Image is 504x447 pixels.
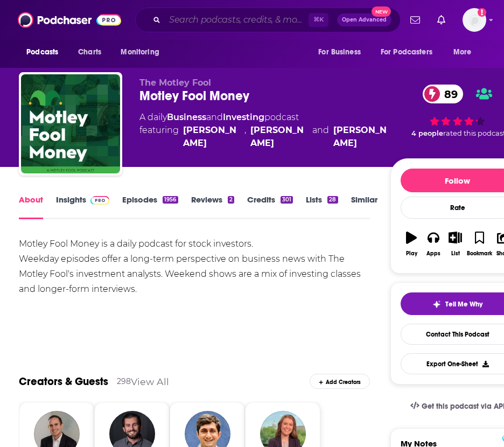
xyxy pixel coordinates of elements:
a: About [19,194,43,219]
div: Bookmark [467,250,492,257]
div: Play [406,250,417,257]
span: For Podcasters [381,45,432,60]
span: New [372,6,391,17]
a: Creators & Guests [19,375,108,388]
div: List [451,250,460,257]
a: [PERSON_NAME] [333,124,390,150]
span: Tell Me Why [445,300,482,309]
a: Similar [351,194,377,219]
a: Charts [71,42,108,62]
span: and [206,112,223,122]
button: open menu [446,42,485,62]
span: Logged in as patiencebaldacci [463,8,486,32]
a: Ricky Mulvey [250,124,307,150]
a: Episodes1956 [122,194,178,219]
span: 89 [433,85,463,103]
button: List [444,225,466,263]
div: 1956 [163,196,178,204]
span: Podcasts [26,45,58,60]
div: 28 [327,196,338,204]
span: More [453,45,472,60]
a: Lists28 [306,194,338,219]
a: Investing [223,112,264,122]
img: Motley Fool Money [21,74,120,173]
img: Podchaser - Follow, Share and Rate Podcasts [18,10,121,30]
span: Open Advanced [342,17,387,23]
span: and [312,124,329,150]
div: Motley Fool Money is a daily podcast for stock investors. Weekday episodes offer a long-term pers... [19,236,370,297]
a: 89 [423,85,463,103]
a: View All [131,376,169,387]
a: InsightsPodchaser Pro [56,194,109,219]
img: User Profile [463,8,486,32]
a: Credits301 [247,194,293,219]
input: Search podcasts, credits, & more... [165,11,309,29]
button: Play [401,225,423,263]
button: Show profile menu [463,8,486,32]
a: Business [167,112,206,122]
span: Monitoring [121,45,159,60]
button: Bookmark [466,225,493,263]
span: Charts [78,45,101,60]
div: Apps [426,250,440,257]
span: For Business [318,45,361,60]
button: open menu [113,42,173,62]
button: Apps [422,225,444,263]
div: A daily podcast [139,111,390,150]
span: ⌘ K [309,13,328,27]
span: The Motley Fool [139,78,211,88]
a: [PERSON_NAME] [183,124,240,150]
div: 301 [281,196,293,204]
button: Open AdvancedNew [337,13,391,26]
button: open menu [374,42,448,62]
a: Show notifications dropdown [433,11,450,29]
div: Add Creators [310,374,370,389]
a: Reviews2 [191,194,234,219]
a: Show notifications dropdown [406,11,424,29]
div: Search podcasts, credits, & more... [135,8,401,32]
button: open menu [311,42,374,62]
img: Podchaser Pro [90,196,109,205]
span: , [244,124,246,150]
span: 4 people [411,129,443,137]
svg: Add a profile image [478,8,486,17]
div: 298 [117,376,131,386]
button: open menu [19,42,72,62]
span: featuring [139,124,390,150]
div: 2 [228,196,234,204]
img: tell me why sparkle [432,300,441,309]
